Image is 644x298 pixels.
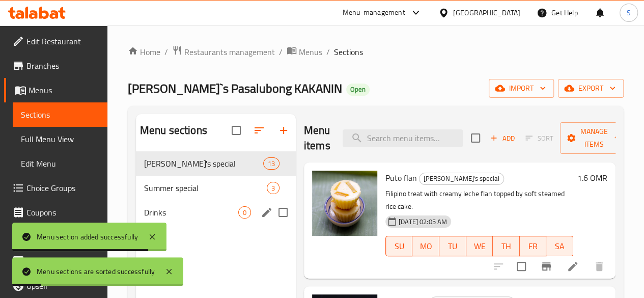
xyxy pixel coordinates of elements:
[279,46,283,58] li: /
[511,256,532,277] span: Select to update
[493,236,520,256] button: TH
[334,46,363,58] span: Sections
[4,53,107,78] a: Branches
[346,85,370,94] span: Open
[546,236,573,256] button: SA
[164,46,168,58] li: /
[385,170,417,185] span: Puto flan
[568,125,620,151] span: Manage items
[395,217,451,227] span: [DATE] 02:05 AM
[4,176,107,200] a: Choice Groups
[439,236,466,256] button: TU
[37,231,138,242] div: Menu section added successfully
[144,206,238,219] span: Drinks
[489,79,554,98] button: import
[587,254,611,279] button: delete
[524,239,543,254] span: FR
[184,46,275,58] span: Restaurants management
[13,151,107,176] a: Edit Menu
[26,35,99,47] span: Edit Restaurant
[489,132,516,144] span: Add
[136,176,296,200] div: Summer special3
[560,122,628,154] button: Manage items
[558,79,624,98] button: export
[128,45,624,59] nav: breadcrumb
[26,206,99,219] span: Coupons
[326,46,330,58] li: /
[13,102,107,127] a: Sections
[470,239,489,254] span: WE
[343,7,405,19] div: Menu-management
[267,183,279,193] span: 3
[144,157,263,170] span: [PERSON_NAME]'s special
[140,123,207,138] h2: Menu sections
[566,82,615,95] span: export
[343,129,463,147] input: search
[263,157,279,170] div: items
[385,187,573,213] p: Filipino treat with creamy leche flan topped by soft steamed rice cake.
[419,173,504,185] div: Anne's special
[567,260,579,273] a: Edit menu item
[385,236,413,256] button: SU
[466,236,493,256] button: WE
[486,130,519,146] span: Add item
[627,7,631,18] span: S
[519,130,560,146] span: Select section first
[21,133,99,145] span: Full Menu View
[136,200,296,225] div: Drinks0edit
[299,46,322,58] span: Menus
[259,205,274,220] button: edit
[4,78,107,102] a: Menus
[4,225,107,249] a: Promotions
[443,239,462,254] span: TU
[226,120,247,141] span: Select all sections
[577,171,607,185] h6: 1.6 OMR
[486,130,519,146] button: Add
[419,173,503,184] span: [PERSON_NAME]'s special
[390,239,409,254] span: SU
[26,182,99,194] span: Choice Groups
[136,151,296,176] div: [PERSON_NAME]'s special13
[37,266,155,277] div: Menu sections are sorted successfully
[4,200,107,225] a: Coupons
[172,45,275,59] a: Restaurants management
[4,29,107,53] a: Edit Restaurant
[13,127,107,151] a: Full Menu View
[271,118,296,143] button: Add section
[346,84,370,96] div: Open
[21,109,99,121] span: Sections
[520,236,547,256] button: FR
[497,82,546,95] span: import
[26,255,99,267] span: Menu disclaimer
[21,157,99,170] span: Edit Menu
[453,7,520,18] div: [GEOGRAPHIC_DATA]
[264,159,279,169] span: 13
[287,45,322,59] a: Menus
[304,123,330,153] h2: Menu items
[497,239,516,254] span: TH
[26,60,99,72] span: Branches
[128,46,160,58] a: Home
[465,127,486,149] span: Select section
[136,147,296,229] nav: Menu sections
[144,182,267,194] span: Summer special
[29,84,99,96] span: Menus
[416,239,435,254] span: MO
[26,280,99,292] span: Upsell
[550,239,569,254] span: SA
[4,274,107,298] a: Upsell
[312,171,377,236] img: Puto flan
[412,236,439,256] button: MO
[247,118,271,143] span: Sort sections
[144,157,263,170] div: Anne's special
[128,77,342,100] span: [PERSON_NAME]`s Pasalubong KAKANIN
[534,254,558,279] button: Branch-specific-item
[239,208,250,218] span: 0
[4,249,107,274] a: Menu disclaimer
